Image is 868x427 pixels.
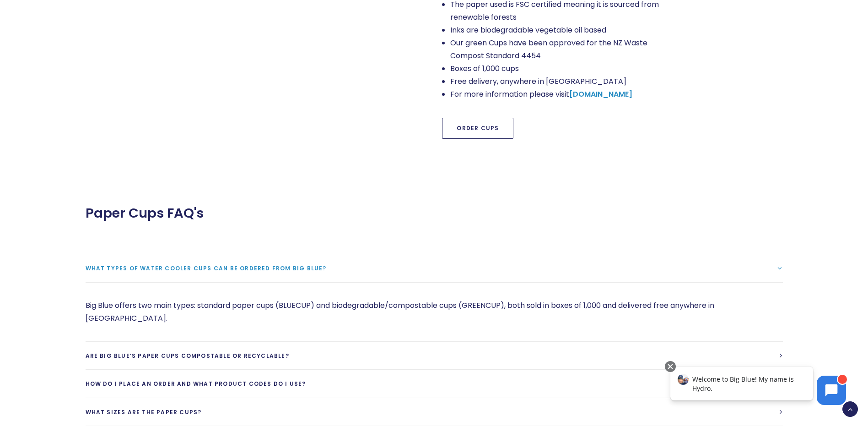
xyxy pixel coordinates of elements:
[86,205,204,221] span: Paper Cups FAQ's
[569,89,632,99] a: [DOMAIN_NAME]
[86,370,783,398] a: How do I place an order and what product codes do I use?
[661,359,855,414] iframe: Chatbot
[450,24,663,37] li: Inks are biodegradable vegetable oil based
[86,342,783,370] a: Are Big Blue’s paper cups compostable or recyclable?
[86,398,783,426] a: What sizes are the paper cups?
[86,264,327,272] span: What types of water cooler cups can be ordered from Big Blue?
[450,88,663,101] li: For more information please visit
[86,408,202,416] span: What sizes are the paper cups?
[450,37,663,62] li: Our green Cups have been approved for the NZ Waste Compost Standard 4454
[442,118,513,139] a: Order Cups
[86,254,783,282] a: What types of water cooler cups can be ordered from Big Blue?
[86,299,783,325] p: Big Blue offers two main types: standard paper cups (BLUECUP) and biodegradable/compostable cups ...
[86,352,289,360] span: Are Big Blue’s paper cups compostable or recyclable?
[450,75,663,88] li: Free delivery, anywhere in [GEOGRAPHIC_DATA]
[86,380,306,388] span: How do I place an order and what product codes do I use?
[450,62,663,75] li: Boxes of 1,000 cups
